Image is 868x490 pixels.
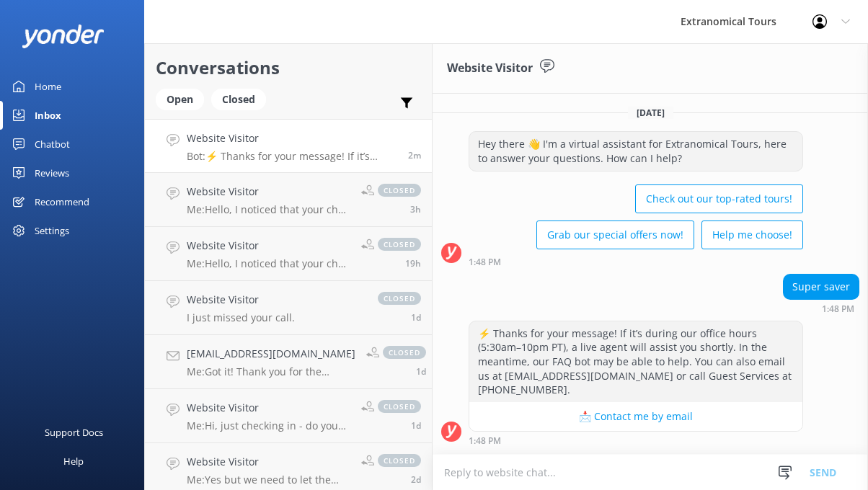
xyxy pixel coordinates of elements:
h2: Conversations [156,54,421,81]
p: Me: Hello, I noticed that your chat remains open, but inactive. I will close this live chat for n... [187,257,350,270]
p: Me: Yes but we need to let the driver know. [187,473,350,486]
button: Check out our top-rated tours! [635,184,803,213]
p: Me: Hi, just checking in - do you still require assistance from our team on this? Thank you. [187,419,350,432]
p: Bot: ⚡ Thanks for your message! If it’s during our office hours (5:30am–10pm PT), a live agent wi... [187,150,397,163]
h4: Website Visitor [187,130,397,146]
span: [DATE] [628,107,673,119]
div: Open [156,89,204,110]
a: Closed [211,91,273,107]
span: Sep 14 2025 12:45pm (UTC -07:00) America/Tijuana [405,257,421,269]
a: Website VisitorBot:⚡ Thanks for your message! If it’s during our office hours (5:30am–10pm PT), a... [145,119,432,173]
a: Website VisitorMe:Hi, just checking in - do you still require assistance from our team on this? T... [145,389,432,443]
span: Sep 12 2025 09:40pm (UTC -07:00) America/Tijuana [411,473,421,486]
a: Website VisitorMe:Hello, I noticed that your chat remains open, but inactive. I will close this l... [145,227,432,281]
div: Help [63,447,84,476]
div: Chatbot [35,130,70,159]
button: 📩 Contact me by email [469,402,802,431]
h4: Website Visitor [187,400,350,416]
div: Home [35,72,61,101]
span: Sep 14 2025 07:58am (UTC -07:00) America/Tijuana [411,311,421,324]
strong: 1:48 PM [822,305,854,313]
a: [EMAIL_ADDRESS][DOMAIN_NAME]Me:Got it! Thank you for the updateclosed1d [145,335,432,389]
a: Website VisitorMe:Hello, I noticed that your chat remains open, but inactive. I will close this l... [145,173,432,227]
div: Inbox [35,101,61,130]
h4: Website Visitor [187,238,350,254]
span: closed [378,292,421,305]
button: Help me choose! [701,220,803,249]
h3: Website Visitor [447,59,533,78]
span: closed [378,454,421,467]
h4: [EMAIL_ADDRESS][DOMAIN_NAME] [187,346,355,362]
div: Recommend [35,187,89,216]
div: Settings [35,216,69,245]
span: Sep 15 2025 08:16am (UTC -07:00) America/Tijuana [408,149,421,161]
span: closed [378,238,421,251]
p: Me: Hello, I noticed that your chat remains open, but inactive. I will close this live chat for n... [187,203,350,216]
span: closed [383,346,426,359]
p: Me: Got it! Thank you for the update [187,365,355,378]
span: closed [378,400,421,413]
div: Support Docs [45,418,103,447]
h4: Website Visitor [187,184,350,200]
a: Open [156,91,211,107]
button: Grab our special offers now! [536,220,694,249]
h4: Website Visitor [187,292,295,308]
p: I just missed your call. [187,311,295,324]
div: Super saver [784,275,859,299]
div: Jul 04 2025 01:48pm (UTC -07:00) America/Tijuana [469,435,803,445]
div: Jul 04 2025 01:48pm (UTC -07:00) America/Tijuana [783,303,859,313]
div: Reviews [35,159,69,187]
div: Closed [211,89,266,110]
div: Hey there 👋 I'm a virtual assistant for Extranomical Tours, here to answer your questions. How ca... [469,132,802,170]
span: Sep 14 2025 07:52am (UTC -07:00) America/Tijuana [416,365,426,378]
strong: 1:48 PM [469,437,501,445]
span: Sep 13 2025 09:42am (UTC -07:00) America/Tijuana [411,419,421,432]
span: Sep 15 2025 04:58am (UTC -07:00) America/Tijuana [410,203,421,215]
img: yonder-white-logo.png [22,24,105,48]
span: closed [378,184,421,197]
h4: Website Visitor [187,454,350,470]
a: Website VisitorI just missed your call.closed1d [145,281,432,335]
strong: 1:48 PM [469,258,501,267]
div: Jul 04 2025 01:48pm (UTC -07:00) America/Tijuana [469,257,803,267]
div: ⚡ Thanks for your message! If it’s during our office hours (5:30am–10pm PT), a live agent will as... [469,321,802,402]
